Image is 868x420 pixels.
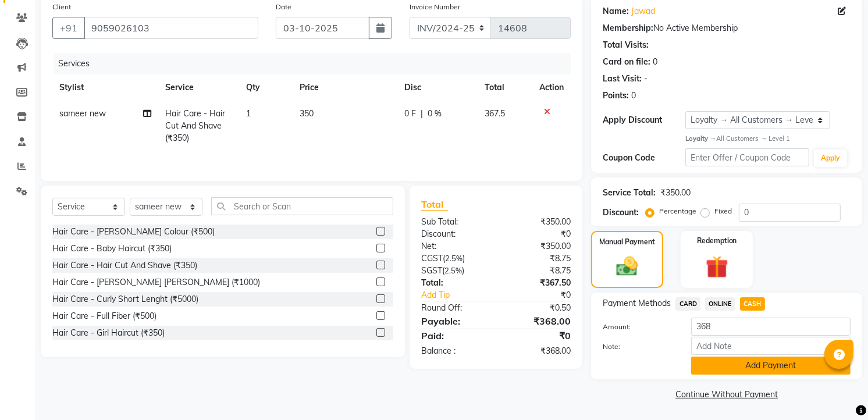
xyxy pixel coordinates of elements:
div: Hair Care - Girl Haircut (₹350) [52,327,165,339]
div: Payable: [412,314,496,328]
div: Round Off: [412,302,496,314]
a: Jawad [631,5,655,17]
div: Last Visit: [603,73,642,85]
div: Hair Care - Hair Cut And Shave (₹350) [52,259,197,272]
div: ₹0 [496,329,580,343]
span: Total [421,198,448,211]
strong: Loyalty → [685,134,716,143]
label: Percentage [659,206,696,216]
div: Sub Total: [412,216,496,228]
label: Date [276,2,291,12]
th: Price [293,74,398,101]
div: Service Total: [603,187,656,199]
div: - [644,73,648,85]
input: Search by Name/Mobile/Email/Code [84,17,258,39]
div: ₹8.75 [496,252,580,265]
label: Client [52,2,71,12]
a: Add Tip [412,289,510,301]
div: ₹0 [496,228,580,240]
div: ₹368.00 [496,314,580,328]
span: SGST [421,265,442,276]
div: ₹350.00 [660,187,691,199]
div: ₹350.00 [496,216,580,228]
div: ₹8.75 [496,265,580,277]
span: | [421,108,423,120]
div: Hair Care - [PERSON_NAME] [PERSON_NAME] (₹1000) [52,276,260,289]
label: Redemption [697,236,737,246]
label: Manual Payment [599,237,655,247]
input: Amount [691,318,851,336]
div: Card on file: [603,56,650,68]
div: ₹350.00 [496,240,580,252]
div: ( ) [412,252,496,265]
div: No Active Membership [603,22,851,34]
span: ONLINE [705,297,735,311]
span: sameer new [59,108,106,119]
span: 2.5% [444,266,462,275]
span: 0 F [404,108,416,120]
div: Total: [412,277,496,289]
div: Membership: [603,22,653,34]
div: Coupon Code [603,152,685,164]
span: 0 % [428,108,442,120]
button: Apply [814,150,847,167]
div: Balance : [412,345,496,357]
div: ₹0.50 [496,302,580,314]
th: Service [158,74,239,101]
span: 1 [246,108,251,119]
div: Points: [603,90,629,102]
div: Paid: [412,329,496,343]
span: CARD [675,297,700,311]
div: Apply Discount [603,114,685,126]
div: ₹367.50 [496,277,580,289]
th: Disc [397,74,478,101]
div: Hair Care - [PERSON_NAME] Colour (₹500) [52,226,215,238]
th: Total [478,74,532,101]
label: Invoice Number [410,2,460,12]
div: ₹368.00 [496,345,580,357]
a: Continue Without Payment [593,389,860,401]
button: Add Payment [691,357,851,375]
input: Search or Scan [211,197,393,215]
img: _gift.svg [699,253,735,281]
span: CGST [421,253,443,264]
div: Net: [412,240,496,252]
div: Name: [603,5,629,17]
span: CASH [740,297,765,311]
img: _cash.svg [610,254,645,279]
div: Discount: [412,228,496,240]
div: Services [54,53,579,74]
div: Total Visits: [603,39,649,51]
label: Amount: [594,322,682,332]
th: Qty [239,74,293,101]
th: Action [532,74,571,101]
th: Stylist [52,74,158,101]
input: Enter Offer / Coupon Code [685,148,809,166]
span: 350 [300,108,314,119]
div: 0 [631,90,636,102]
div: ( ) [412,265,496,277]
label: Note: [594,341,682,352]
div: Discount: [603,207,639,219]
button: +91 [52,17,85,39]
input: Add Note [691,337,851,355]
div: 0 [653,56,657,68]
div: ₹0 [510,289,580,301]
span: Hair Care - Hair Cut And Shave (₹350) [165,108,225,143]
span: 367.5 [485,108,505,119]
span: Payment Methods [603,297,671,309]
label: Fixed [714,206,732,216]
div: Hair Care - Full Fiber (₹500) [52,310,156,322]
span: 2.5% [445,254,463,263]
div: Hair Care - Curly Short Lenght (₹5000) [52,293,198,305]
div: Hair Care - Baby Haircut (₹350) [52,243,172,255]
div: All Customers → Level 1 [685,134,851,144]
